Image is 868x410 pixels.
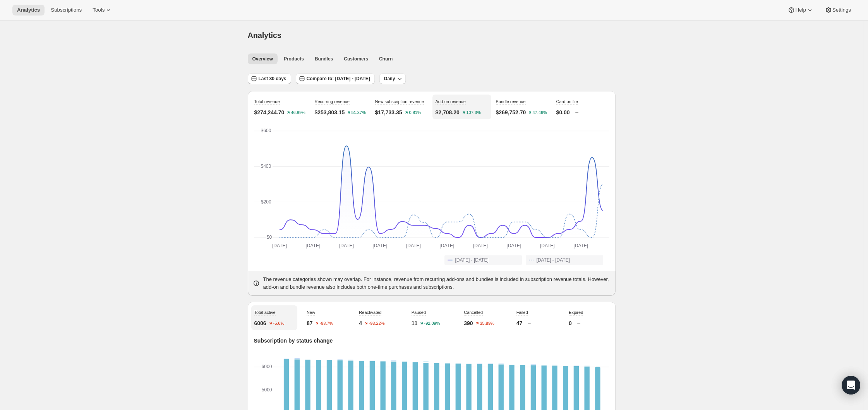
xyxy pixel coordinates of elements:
rect: Expired-6 0 [595,359,600,360]
rect: Expired-6 0 [294,359,299,360]
text: $400 [261,164,271,169]
p: The revenue categories shown may overlap. For instance, revenue from recurring add-ons and bundle... [263,276,611,291]
text: [DATE] [439,243,454,248]
rect: New-1 1 [509,364,514,365]
span: New subscription revenue [375,99,424,104]
p: 11 [412,319,418,327]
rect: Expired-6 0 [498,359,503,360]
text: -93.22% [369,321,385,326]
text: [DATE] [406,243,420,248]
text: [DATE] [305,243,320,248]
rect: Expired-6 0 [487,359,492,360]
text: 107.3% [466,110,481,115]
button: Analytics [12,5,45,16]
text: [DATE] [573,243,588,248]
rect: New-1 3 [573,365,578,366]
rect: Expired-6 0 [455,359,460,360]
span: Reactivated [359,310,381,315]
rect: New-1 6 [530,364,535,365]
rect: New-1 1 [380,361,385,362]
span: Card on file [556,99,578,104]
rect: Expired-6 0 [520,359,525,360]
button: Help [783,5,818,16]
rect: New-1 2 [563,365,568,366]
rect: Expired-6 0 [391,359,396,360]
p: 390 [464,319,473,327]
rect: Expired-6 0 [584,359,589,360]
span: Analytics [17,7,40,13]
span: [DATE] - [DATE] [455,257,489,263]
rect: Expired-6 0 [423,359,428,360]
span: Churn [379,56,393,62]
rect: Expired-6 0 [434,359,439,360]
rect: New-1 2 [401,361,407,362]
text: 47.46% [533,110,547,115]
text: [DATE] [339,243,354,248]
p: Subscription by status change [254,337,609,345]
rect: New-1 2 [477,363,482,364]
rect: New-1 2 [434,362,439,363]
rect: New-1 1 [520,364,525,365]
p: $269,752.70 [496,109,526,116]
span: Overview [252,56,273,62]
span: Customers [344,56,368,62]
rect: Expired-6 0 [530,359,535,360]
p: 0 [569,319,572,327]
span: Tools [93,7,105,13]
rect: New-1 1 [326,359,331,360]
span: [DATE] - [DATE] [537,257,570,263]
p: $17,733.35 [375,109,402,116]
rect: Expired-6 0 [283,359,288,360]
text: $0 [266,234,272,240]
rect: Expired-6 0 [326,359,331,360]
text: 6000 [261,364,272,369]
text: $200 [261,199,271,205]
rect: New-1 1 [305,359,310,360]
button: Settings [820,5,856,16]
rect: New-1 2 [391,361,396,362]
span: Daily [384,76,395,82]
text: [DATE] [372,243,387,248]
text: -98.7% [319,321,333,326]
rect: New-1 4 [552,365,557,365]
rect: New-1 5 [498,363,503,364]
p: 87 [307,319,313,327]
span: Total revenue [254,99,280,104]
p: $253,803.15 [315,109,345,116]
span: Bundles [315,56,333,62]
rect: Expired-6 0 [541,359,546,360]
span: Analytics [248,31,281,40]
rect: New-1 1 [584,366,589,367]
text: 51.37% [352,110,366,115]
rect: Reactivated-2 1 [541,364,546,365]
rect: New-1 1 [444,363,449,363]
button: [DATE] - [DATE] [444,255,522,265]
rect: New-1 3 [283,358,288,359]
span: Subscriptions [51,7,82,13]
text: 35.89% [480,321,494,326]
rect: New-1 2 [423,362,428,363]
span: Recurring revenue [315,99,350,104]
rect: Expired-6 0 [305,359,310,360]
rect: Expired-6 0 [412,359,417,360]
rect: Expired-6 0 [348,359,353,360]
p: 6006 [254,319,266,327]
span: Compare to: [DATE] - [DATE] [307,76,370,82]
text: 0.81% [409,110,421,115]
rect: Expired-6 0 [563,359,568,360]
text: $600 [261,128,271,133]
rect: Expired-6 0 [466,359,471,360]
rect: Expired-6 0 [369,359,374,360]
span: Cancelled [464,310,483,315]
span: Expired [569,310,583,315]
button: [DATE] - [DATE] [526,255,603,265]
rect: Expired-6 0 [444,359,449,360]
p: 4 [359,319,362,327]
text: [DATE] [272,243,287,248]
p: $0.00 [556,109,570,116]
rect: Expired-6 0 [401,359,407,360]
span: Add-on revenue [436,99,466,104]
rect: New-1 10 [294,358,299,360]
rect: Expired-6 0 [552,359,557,360]
text: -5.6% [273,321,284,326]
